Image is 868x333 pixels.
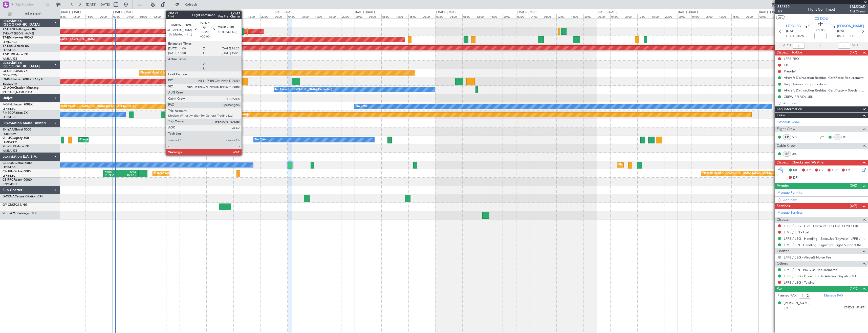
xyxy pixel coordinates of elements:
div: 12:00 [637,14,651,18]
span: LX-GBH [3,70,14,73]
span: Pax [777,286,782,292]
span: All Aircraft [13,12,53,16]
span: 9H-LPZ [3,137,13,140]
a: LFPB / LBG - Handling - ExecuJet (Skyvalet) LFPB / LBG [784,236,865,241]
div: CB [784,63,788,67]
a: LFPB/LBG [3,115,16,119]
div: 20:00 [745,14,758,18]
div: KRNO [105,170,120,174]
div: 00:00 [678,14,691,18]
span: [DATE] - [DATE] [86,2,110,7]
a: Schedule Crew [777,120,799,125]
div: 08:00 [462,14,476,18]
a: [PERSON_NAME]/QSA [3,90,32,94]
div: 12:00 [718,14,731,18]
span: 532670 [777,4,790,9]
div: 16:00 [570,14,583,18]
a: LFPB/LBG [3,174,16,178]
div: 16:00 [408,14,422,18]
div: 20:00 [422,14,435,18]
span: (4/7) [850,203,857,209]
div: Add new [783,101,865,105]
span: CS-DOU [3,162,14,165]
a: LFPB / LBG - Towing [784,280,815,285]
div: Prebrief [784,69,796,73]
div: 04:00 [287,14,301,18]
a: Manage Services [777,210,803,215]
div: [DATE] - [DATE] [194,10,213,14]
div: [DATE] - [DATE] [517,10,536,14]
div: No Crew [GEOGRAPHIC_DATA] (Dublin Intl) [275,86,332,94]
a: F-HECDFalcon 7X [3,112,28,115]
div: [DATE] - [DATE] [355,10,375,14]
span: CR [819,168,823,173]
div: [DATE] - [DATE] [61,10,81,14]
span: T7-PJ29 [3,53,14,56]
span: 9H-VSLK [3,145,15,148]
label: Planned PAX [777,293,796,298]
span: Crew [777,113,785,118]
div: 20:00 [583,14,597,18]
span: ETOT [786,34,794,39]
span: 01:05 [816,28,824,33]
div: Planned Maint [GEOGRAPHIC_DATA] ([GEOGRAPHIC_DATA]) [56,103,136,110]
span: Services [777,203,790,209]
div: 08:00 [58,14,72,18]
div: Aircraft Disinsection Residual Certificate Requirement [784,76,864,80]
span: F-GPNJ [3,103,13,106]
div: 00:00 [112,14,126,18]
div: 00:00 [193,14,206,18]
div: 08:00 [139,14,153,18]
div: Italy Disinsection procedures [784,82,827,86]
div: 16:00 [651,14,664,18]
span: T7-EAGL [3,45,15,48]
a: EVRA/[PERSON_NAME] [3,32,34,35]
a: LFPB / LBG - Aircraft Noise Fee [784,255,831,260]
a: T7-PJ29Falcon 7X [3,53,28,56]
div: 12:00 [395,14,408,18]
a: CS-RRCFalcon 900LX [3,178,32,181]
a: LX-INBFalcon 900EX EASy II [3,78,42,81]
div: 12:00 [153,14,166,18]
div: Flight Confirmed [808,7,835,12]
a: LFPB/LBG [3,165,16,169]
div: No Crew [255,136,267,144]
div: Planned Maint [GEOGRAPHIC_DATA] [46,36,95,43]
span: Pref Charter [850,9,865,14]
div: [DATE] - [DATE] [275,10,294,14]
div: Planned Maint [GEOGRAPHIC_DATA] ([GEOGRAPHIC_DATA]) [169,111,249,119]
button: UTC [776,15,785,20]
a: 9H-YAAGlobal 5000 [3,128,31,131]
div: 12:00 [72,14,85,18]
span: D-CKNA [3,195,15,198]
a: LFPB/LBG [3,107,16,111]
a: OY-CBKPC12/NG [3,203,27,207]
span: ALDT [852,43,860,48]
span: T7-EMI [3,36,12,39]
div: No Crew [356,103,367,110]
a: LFMN/NCE [3,40,17,44]
span: [DATE] [786,29,796,34]
div: 12:00 [233,14,247,18]
div: 12:00 [556,14,570,18]
a: RFI [843,135,854,139]
div: 20:00 [180,14,193,18]
a: T7-EAGLFalcon 8X [3,45,29,48]
span: Others [777,261,788,267]
span: CS-JHH [3,170,13,173]
a: T7-EMIHawker 900XP [3,36,33,39]
div: 20:00 [341,14,355,18]
span: [DATE] [837,29,848,34]
span: LMJ236D [850,4,865,9]
span: Leg Information [777,106,802,112]
div: 16:00 [731,14,745,18]
a: LFPB / LBG - Fuel - ExecuJet FBO Fuel LFPB / LBG [784,224,859,228]
div: ISP [783,151,791,157]
div: 04:00 [772,14,785,18]
span: F-HECD [3,112,14,115]
span: CS-DOU [815,16,828,21]
div: [DATE] - [DATE] [598,10,617,14]
span: [DATE] [784,306,792,310]
a: Manage Permits [777,190,802,195]
a: CS-JHHGlobal 6000 [3,170,31,173]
